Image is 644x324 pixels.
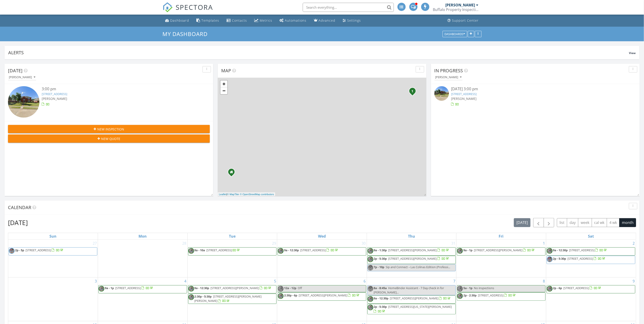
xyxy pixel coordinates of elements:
button: Previous month [533,218,544,227]
button: month [619,218,636,227]
a: Saturday [587,233,595,239]
a: Go to August 2, 2025 [632,240,636,247]
a: 9a - 1p [STREET_ADDRESS][PERSON_NAME] [463,248,535,252]
button: [PERSON_NAME] [8,74,36,80]
input: Search everything... [303,3,394,12]
a: Go to August 9, 2025 [632,277,636,285]
div: Contacts [232,18,247,23]
td: Go to August 1, 2025 [457,240,546,277]
span: 5a - 1p [463,286,472,290]
a: Go to July 31, 2025 [450,240,456,247]
button: list [557,218,567,227]
a: 2p - 5p [STREET_ADDRESS] [9,247,97,256]
span: [PERSON_NAME] [451,96,477,101]
a: Advanced [312,16,337,25]
div: [DATE] 3:00 pm [451,86,619,92]
button: New Quote [8,135,210,143]
div: Templates [202,18,219,23]
span: New Quote [101,136,120,141]
div: [PERSON_NAME] [435,76,462,79]
div: Alerts [8,49,629,56]
span: [STREET_ADDRESS] [207,248,232,252]
a: 9a - 12:30p [STREET_ADDRESS] [547,247,635,256]
a: 2p - 5:30p [STREET_ADDRESS] [547,256,635,264]
button: cal wk [592,218,607,227]
a: Go to August 6, 2025 [363,277,367,285]
span: [STREET_ADDRESS][PERSON_NAME] [299,293,347,297]
img: bpi_profile.png [368,265,373,271]
i: 1 [412,90,413,93]
img: ian_bpi_profile.jpg [368,248,373,254]
a: Go to July 28, 2025 [182,240,187,247]
a: [STREET_ADDRESS] [42,92,67,96]
button: New Inspection [8,125,210,133]
img: The Best Home Inspection Software - Spectora [163,2,173,12]
div: Automations [285,18,307,23]
a: Metrics [253,16,274,25]
div: [PERSON_NAME] [9,76,35,79]
button: day [567,218,578,227]
a: 9a - 1:30p [STREET_ADDRESS][PERSON_NAME] [367,247,456,256]
span: 2p - 5:30p [553,257,566,261]
a: 2p - 2:30p [STREET_ADDRESS] [463,293,516,297]
a: Go to August 8, 2025 [542,277,546,285]
a: Zoom out [221,87,227,94]
a: Go to August 7, 2025 [452,277,456,285]
a: Monday [138,233,148,239]
a: 9a - 12:30p [STREET_ADDRESS][PERSON_NAME] [188,285,277,293]
td: Go to August 9, 2025 [546,277,636,321]
a: 2:30p - 5:30p [STREET_ADDRESS][PERSON_NAME][PERSON_NAME] [188,294,277,304]
a: 2p - 5:30p [STREET_ADDRESS] [553,257,606,261]
a: 9a - 1:30p [STREET_ADDRESS][PERSON_NAME] [374,248,450,252]
span: No inspections [474,286,494,290]
a: 3:00 pm [STREET_ADDRESS] [PERSON_NAME] [8,86,210,119]
img: streetview [8,86,39,118]
a: Zoom in [221,80,227,87]
img: ian_bpi_profile.jpg [368,257,373,262]
span: 2p - 5:30p [374,305,387,309]
span: [STREET_ADDRESS] [568,257,593,261]
img: ian_bpi_profile.jpg [188,294,194,300]
a: Go to August 4, 2025 [184,277,187,285]
td: Go to August 2, 2025 [546,240,636,277]
a: 2p - 6p [STREET_ADDRESS] [547,285,635,293]
td: Go to August 8, 2025 [457,277,546,321]
td: Go to August 4, 2025 [98,277,188,321]
button: [DATE] [514,218,531,227]
span: 2p - 5:30p [374,257,387,261]
a: 9a - 12:30p [STREET_ADDRESS] [553,248,608,252]
div: Support Center [452,18,479,23]
a: 2:30p - 6p [STREET_ADDRESS][PERSON_NAME] [278,293,366,301]
a: Contacts [225,16,249,25]
span: [STREET_ADDRESS][PERSON_NAME] [390,296,439,300]
a: Wednesday [317,233,327,239]
span: 7p - 10p [374,265,385,269]
button: 4 wk [607,218,620,227]
span: [STREET_ADDRESS] [26,248,51,252]
span: [DATE] [8,67,23,74]
div: Settings [347,18,361,23]
a: My Dashboard [163,30,212,38]
img: ian_bpi_profile.jpg [188,248,194,254]
a: 2:30p - 5:30p [STREET_ADDRESS][PERSON_NAME][PERSON_NAME] [195,294,262,303]
img: ian_bpi_profile.jpg [457,248,463,254]
a: Leaflet [219,193,226,196]
img: bpi_profile.png [547,257,553,262]
img: bpi_profile.png [9,248,15,254]
div: Dashboards [445,32,465,36]
img: ian_bpi_profile.jpg [278,286,284,292]
span: 9a - 1:30p [374,248,387,252]
a: Go to July 27, 2025 [92,240,98,247]
a: 9a - 10a [STREET_ADDRESS] [188,247,277,256]
div: 3:00 pm [42,86,193,92]
a: Go to August 5, 2025 [273,277,277,285]
span: [STREET_ADDRESS][PERSON_NAME] [388,257,437,261]
a: Thursday [407,233,416,239]
span: [STREET_ADDRESS][PERSON_NAME][PERSON_NAME] [195,294,262,303]
span: Map [221,67,231,74]
a: 2p - 5:30p [STREET_ADDRESS][PERSON_NAME] [367,256,456,264]
td: Go to August 7, 2025 [367,277,457,321]
img: ian_bpi_profile.jpg [457,286,463,292]
a: Tuesday [228,233,236,239]
img: ian_bpi_profile.jpg [188,286,194,292]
